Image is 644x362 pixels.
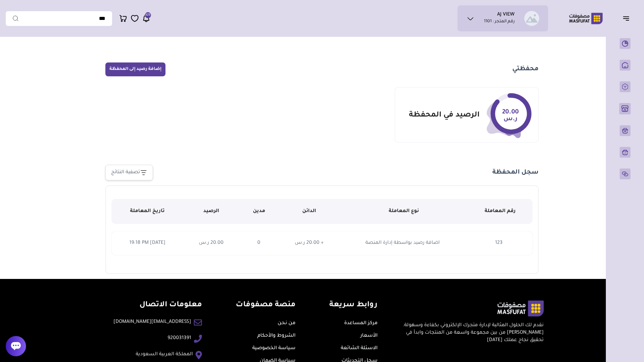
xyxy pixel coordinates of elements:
a: الأسعار [360,333,378,339]
h1: سجل المحفظة [492,169,539,177]
a: من نحن [278,321,295,326]
h4: روابط سريعة [329,301,378,310]
img: AJ VIEW [524,11,539,26]
th: رقم المعاملة [468,199,533,224]
span: 325 [145,12,150,18]
a: سياسة الخصوصية [252,346,295,351]
div: تصفية النتائج [111,169,140,177]
a: الشروط والأحكام [257,333,295,339]
h1: AJ VIEW [497,12,515,19]
p: نقدم لك الحلول المثالية لإدارة متجرك الإلكتروني بكفاءة وسهولة. [PERSON_NAME] من بين مجموعة واسعة ... [398,322,543,344]
a: الاسئلة الشائعة [341,346,378,351]
th: الرصيد [183,199,239,224]
h4: معلومات الاتصال [113,301,202,310]
span: 123 [495,240,503,246]
span: اضافة رصيد بواسطة إدارة المنصة [365,240,440,246]
span: 20.00 ر.س [199,240,224,246]
th: نوع المعاملة [340,199,468,224]
a: 920031391 [168,335,191,342]
a: [EMAIL_ADDRESS][DOMAIN_NAME] [113,318,191,326]
a: 325 [142,14,150,23]
a: المملكة العربية السعودية [136,351,193,358]
p: رقم المتجر : 1101 [484,19,515,25]
a: مركز المساعدة [344,321,378,326]
h1: محفظتي [512,65,539,73]
button: إضافة رصيد إلى المحفظة [105,62,165,76]
h4: منصة مصفوفات [236,301,295,310]
p: الرصيد في المحفظة [409,111,480,121]
th: تاريخ المعاملة [111,199,183,224]
span: [DATE] 19:18 PM [129,240,165,246]
span: 0 [257,240,260,246]
img: Logo [564,12,608,25]
th: الدائن [278,199,340,224]
th: مدين [239,199,278,224]
span: + 20.00 ر.س [295,240,324,246]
